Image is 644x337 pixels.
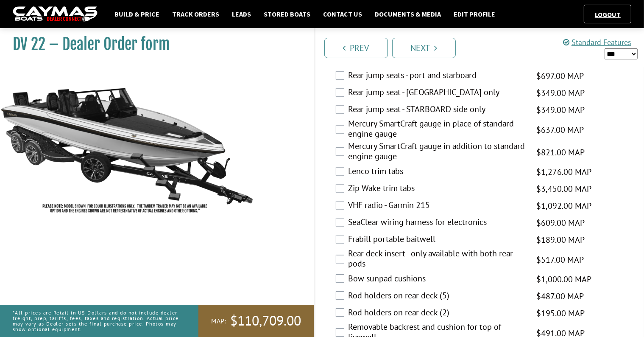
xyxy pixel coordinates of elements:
[536,217,585,230] span: $609.00 MAP
[536,166,591,179] span: $1,276.00 MAP
[259,8,315,20] a: Stored Boats
[536,290,584,303] span: $487.00 MAP
[198,305,314,337] a: MAP:$110,709.00
[13,306,179,337] p: *All prices are Retail in US Dollars and do not include dealer freight, prep, tariffs, fees, taxe...
[348,308,526,320] label: Rod holders on rear deck (2)
[348,183,526,196] label: Zip Wake trim tabs
[348,87,526,100] label: Rear jump seat - [GEOGRAPHIC_DATA] only
[449,8,499,20] a: Edit Profile
[536,87,585,100] span: $349.00 MAP
[536,104,585,117] span: $349.00 MAP
[348,249,526,271] label: Rear deck insert - only available with both rear pods
[168,8,223,20] a: Track Orders
[348,119,526,141] label: Mercury SmartCraft gauge in place of standard engine gauge
[348,141,526,164] label: Mercury SmartCraft gauge in addition to standard engine gauge
[536,273,591,286] span: $1,000.00 MAP
[110,8,164,20] a: Build & Price
[348,200,526,213] label: VHF radio - Garmin 215
[371,8,445,20] a: Documents & Media
[348,104,526,117] label: Rear jump seat - STARBOARD side only
[392,38,456,58] a: Next
[348,234,526,247] label: Frabill portable baitwell
[348,166,526,179] label: Lenco trim tabs
[230,312,301,330] span: $110,709.00
[536,307,585,320] span: $195.00 MAP
[228,8,255,20] a: Leads
[563,37,631,47] a: Standard Features
[348,217,526,230] label: SeaClear wiring harness for electronics
[536,124,584,137] span: $637.00 MAP
[536,234,585,247] span: $189.00 MAP
[324,38,388,58] a: Prev
[319,8,366,20] a: Contact Us
[348,274,526,286] label: Bow sunpad cushions
[591,10,625,19] a: Logout
[536,183,591,196] span: $3,450.00 MAP
[536,146,585,159] span: $821.00 MAP
[13,6,98,22] img: caymas-dealer-connect-2ed40d3bc7270c1d8d7ffb4b79bf05adc795679939227970def78ec6f6c03838.gif
[536,70,584,83] span: $697.00 MAP
[211,317,226,326] span: MAP:
[13,35,293,54] h1: DV 22 – Dealer Order form
[536,254,584,267] span: $517.00 MAP
[536,200,591,213] span: $1,092.00 MAP
[348,291,526,303] label: Rod holders on rear deck (5)
[348,70,526,83] label: Rear jump seats - port and starboard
